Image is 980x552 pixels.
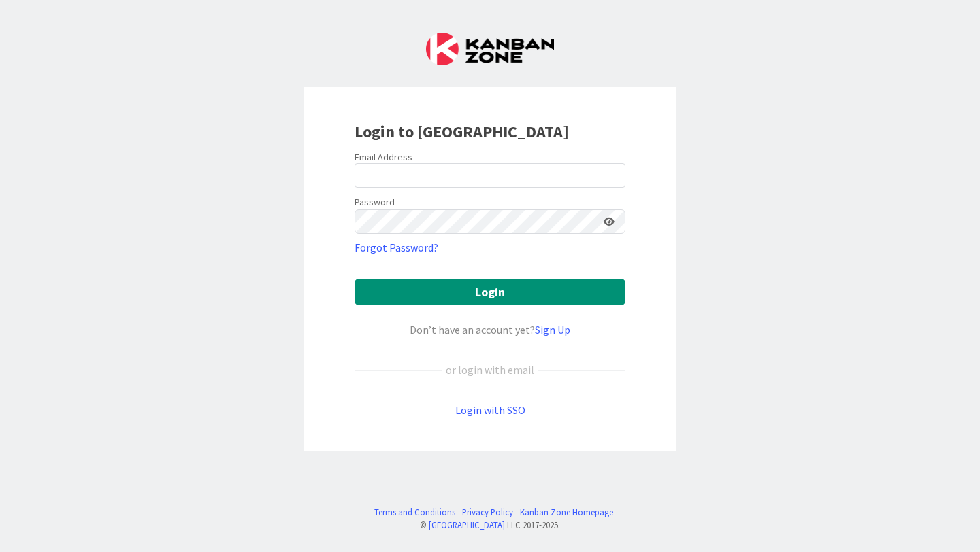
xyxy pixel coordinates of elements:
div: Don’t have an account yet? [355,322,625,338]
b: Login to [GEOGRAPHIC_DATA] [355,121,569,142]
img: Kanban Zone [426,33,554,65]
div: or login with email [442,362,538,378]
div: © LLC 2017- 2025 . [367,519,613,532]
a: [GEOGRAPHIC_DATA] [429,519,505,530]
label: Email Address [355,151,412,163]
a: Sign Up [535,323,570,337]
a: Kanban Zone Homepage [520,506,613,519]
a: Login with SSO [455,403,525,417]
a: Forgot Password? [355,239,438,256]
button: Login [355,279,625,305]
label: Password [355,195,395,209]
a: Terms and Conditions [374,506,455,519]
a: Privacy Policy [462,506,513,519]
